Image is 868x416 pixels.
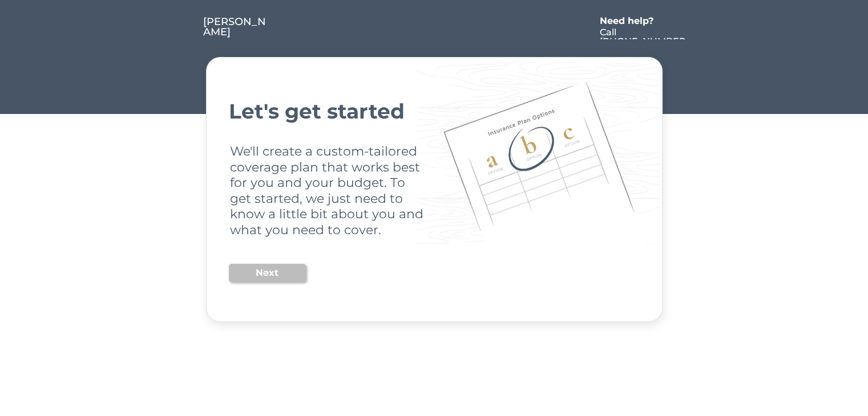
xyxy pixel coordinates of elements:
[600,28,688,55] div: Call [PHONE_NUMBER]
[203,17,269,39] a: [PERSON_NAME]
[230,144,426,238] div: We'll create a custom-tailored coverage plan that works best for you and your budget. To get star...
[229,101,640,121] div: Let's get started
[229,264,306,282] button: Next
[600,17,665,26] div: Need help?
[203,17,269,37] div: [PERSON_NAME]
[600,28,688,39] a: Call [PHONE_NUMBER]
